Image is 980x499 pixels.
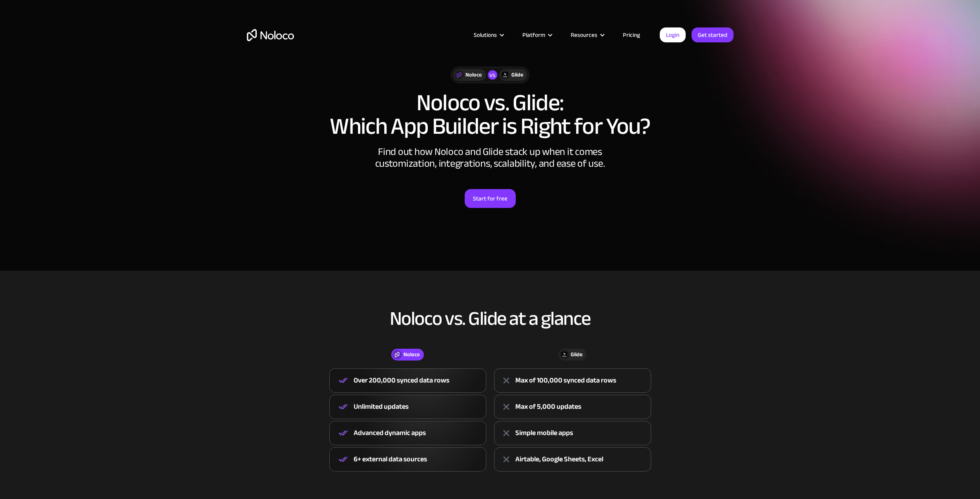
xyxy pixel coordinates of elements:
div: Solutions [474,30,497,40]
div: vs [488,70,497,80]
div: Platform [513,30,561,40]
div: Noloco [465,71,482,79]
div: 6+ external data sources [354,453,427,465]
div: Platform [522,30,545,40]
a: Login [660,27,686,42]
div: Advanced dynamic apps [354,427,426,439]
div: Find out how Noloco and Glide stack up when it comes customization, integrations, scalability, an... [372,146,608,169]
div: Max of 100,000 synced data rows [515,375,616,386]
div: Solutions [464,30,513,40]
div: Glide [571,350,582,359]
a: Pricing [613,30,650,40]
div: Noloco [403,350,420,359]
a: Start for free [465,189,516,208]
div: Resources [571,30,597,40]
a: home [247,29,294,41]
h1: Noloco vs. Glide: Which App Builder is Right for You? [247,91,734,138]
a: Get started [692,27,734,42]
div: Airtable, Google Sheets, Excel [515,453,603,465]
div: Max of 5,000 updates [515,401,581,413]
h2: Noloco vs. Glide at a glance [247,308,734,329]
div: Over 200,000 synced data rows [354,375,449,386]
div: Simple mobile apps [515,427,573,439]
div: Glide [511,71,523,79]
div: Unlimited updates [354,401,409,413]
div: Resources [561,30,613,40]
